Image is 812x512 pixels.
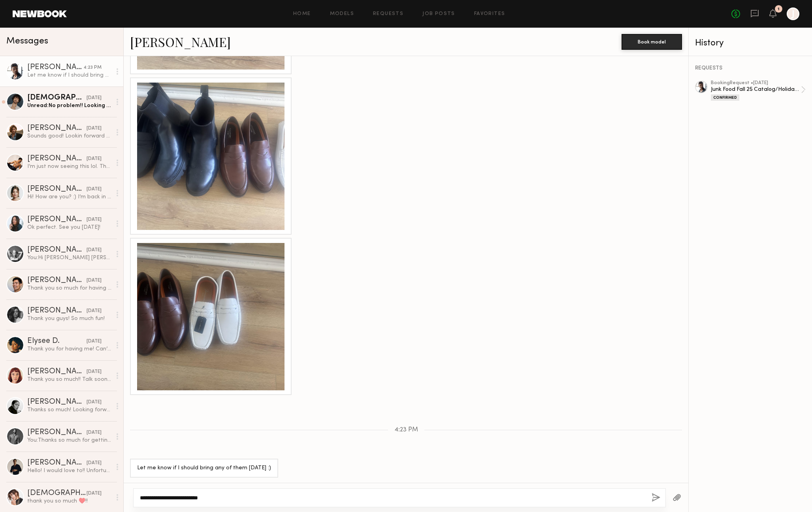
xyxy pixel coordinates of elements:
div: [PERSON_NAME] [27,216,87,224]
div: 1 [778,7,780,11]
div: Ok perfect. See you [DATE]! [27,224,111,231]
div: [DATE] [87,216,102,224]
div: [DATE] [87,125,102,132]
a: Home [293,11,311,17]
div: [DATE] [87,338,102,345]
div: Hello! I would love to!! Unfortunately, I have a conflict that day. Is there any other day you mi... [27,467,111,474]
div: [DATE] [87,155,102,163]
div: [DATE] [87,307,102,315]
div: [DATE] [87,247,102,254]
a: [PERSON_NAME] [130,33,231,50]
div: REQUESTS [695,66,806,71]
div: [DATE] [87,94,102,102]
div: [PERSON_NAME] [27,124,87,132]
div: Unread: No problem!! Looking forward to working together soon! Thanks! [DEMOGRAPHIC_DATA] [27,102,111,109]
div: Hi! How are you? :) I’m back in town and just wanted to confirm 10-1 weds? [27,193,111,201]
div: Confirmed [711,94,739,101]
a: Models [330,11,354,17]
div: [PERSON_NAME] [27,64,83,72]
div: thank you so much ♥️!! [27,497,111,505]
div: [PERSON_NAME] [27,155,87,163]
div: [DATE] [87,186,102,193]
div: [PERSON_NAME] [27,459,87,467]
div: Thank you so much for having me! Your team is wonderful. So grateful to have been a part of that ... [27,284,111,292]
div: [DATE] [87,277,102,284]
div: Thank you for having me! Can’t wait to see everything:) [27,345,111,353]
a: Requests [373,11,403,17]
div: [PERSON_NAME] [27,307,87,315]
div: [PERSON_NAME] [27,277,87,284]
div: [PERSON_NAME] [27,429,87,437]
div: You: Hi [PERSON_NAME] [PERSON_NAME] here - Creative Director @ Junk Food Clothing =) Crazy last m... [27,254,111,262]
div: Thanks so much! Looking forward to working together then! [27,406,111,414]
span: Messages [6,37,48,46]
button: Book model [622,34,682,50]
a: Book model [622,38,682,45]
div: Let me know if I should bring any of them [DATE] :) [137,464,271,473]
a: Favorites [474,11,505,17]
div: [DATE] [87,429,102,437]
div: Junk Food Fall 25 Catalog/Holiday Shoot [711,86,801,93]
div: [DATE] [87,459,102,467]
div: Sounds good! Lookin forward to it :) [27,132,111,140]
div: [DEMOGRAPHIC_DATA][PERSON_NAME] [27,489,87,497]
div: You: Thanks so much for getting back to [GEOGRAPHIC_DATA]! No worries and yes we would love to ma... [27,437,111,444]
div: History [695,39,806,48]
div: 4:23 PM [83,64,102,72]
div: [PERSON_NAME] [27,246,87,254]
div: [PERSON_NAME] [27,185,87,193]
div: Let me know if I should bring any of them [DATE] :) [27,72,111,79]
a: J [787,8,799,20]
div: Thank you guys! So much fun! [27,315,111,322]
a: bookingRequest •[DATE]Junk Food Fall 25 Catalog/Holiday ShootConfirmed [711,81,806,101]
div: [PERSON_NAME] [27,398,87,406]
div: [DATE] [87,399,102,406]
a: Job Posts [422,11,455,17]
div: [DATE] [87,490,102,497]
div: I’m just now seeing this lol. Thank you, it was my absolute pleasure being involved! [27,163,111,170]
span: 4:23 PM [394,427,418,433]
div: [DEMOGRAPHIC_DATA][PERSON_NAME] [27,94,87,102]
div: Thank you so much!! Talk soon ☺️ [27,376,111,383]
div: booking Request • [DATE] [711,81,801,86]
div: [DATE] [87,368,102,376]
div: [PERSON_NAME] [27,368,87,376]
div: Elysee D. [27,337,87,345]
